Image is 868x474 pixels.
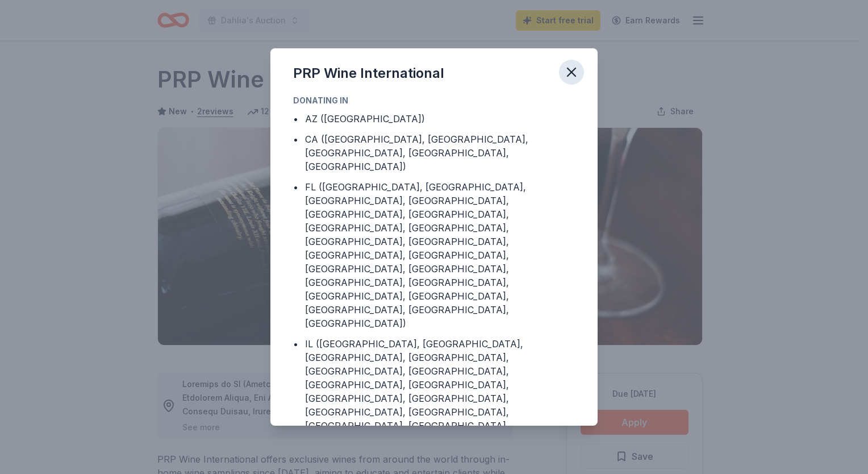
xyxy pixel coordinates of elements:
div: Donating in [293,94,575,107]
div: CA ([GEOGRAPHIC_DATA], [GEOGRAPHIC_DATA], [GEOGRAPHIC_DATA], [GEOGRAPHIC_DATA], [GEOGRAPHIC_DATA]) [305,132,575,173]
div: • [293,180,298,194]
div: FL ([GEOGRAPHIC_DATA], [GEOGRAPHIC_DATA], [GEOGRAPHIC_DATA], [GEOGRAPHIC_DATA], [GEOGRAPHIC_DATA]... [305,180,575,330]
div: AZ ([GEOGRAPHIC_DATA]) [305,112,425,126]
div: PRP Wine International [293,64,444,82]
div: • [293,112,298,126]
div: • [293,132,298,146]
div: • [293,337,298,351]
